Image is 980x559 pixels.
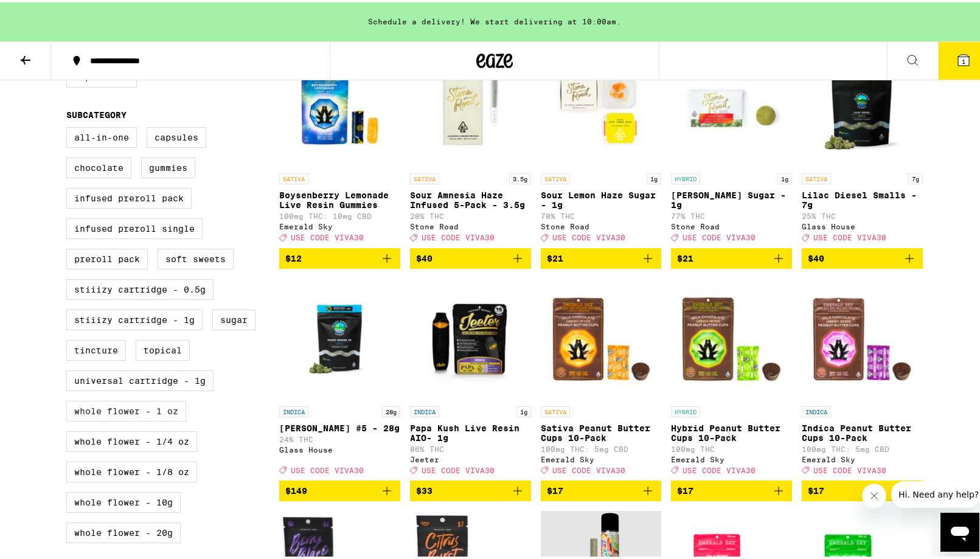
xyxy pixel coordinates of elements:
p: Sour Amnesia Haze Infused 5-Pack - 3.5g [410,188,531,207]
p: INDICA [410,404,439,415]
div: Stone Road [671,220,792,228]
img: Emerald Sky - Sativa Peanut Butter Cups 10-Pack [541,276,662,398]
a: Open page for Oreo Biscotti Sugar - 1g from Stone Road [671,43,792,245]
label: Gummies [141,155,195,176]
img: Glass House - Donny Burger #5 - 28g [279,276,400,398]
p: Boysenberry Lemonade Live Resin Gummies [279,188,400,207]
div: Stone Road [541,220,662,228]
p: Indica Peanut Butter Cups 10-Pack [802,421,923,440]
legend: Subcategory [66,108,127,117]
p: 28g [382,404,400,415]
img: Stone Road - Sour Amnesia Haze Infused 5-Pack - 3.5g [410,43,531,165]
span: USE CODE VIVA30 [552,232,625,240]
p: 86% THC [410,443,531,451]
p: Hybrid Peanut Butter Cups 10-Pack [671,421,792,440]
div: Stone Road [410,220,531,228]
p: Papa Kush Live Resin AIO- 1g [410,421,531,440]
img: Emerald Sky - Hybrid Peanut Butter Cups 10-Pack [671,276,792,398]
label: Capsules [147,125,206,145]
button: Add to bag [541,478,662,499]
span: USE CODE VIVA30 [291,464,364,472]
span: $21 [547,251,563,261]
span: $40 [808,251,824,261]
iframe: Message from company [891,479,979,505]
p: [PERSON_NAME] Sugar - 1g [671,188,792,207]
p: 1g [647,171,661,182]
span: USE CODE VIVA30 [813,232,886,240]
p: [PERSON_NAME] #5 - 28g [279,421,400,431]
p: 7g [908,171,923,182]
label: Whole Flower - 1 oz [66,398,186,419]
img: Jeeter - Papa Kush Live Resin AIO- 1g [410,276,531,398]
span: USE CODE VIVA30 [422,464,495,472]
span: $17 [677,484,693,493]
div: Emerald Sky [671,453,792,461]
p: Sativa Peanut Butter Cups 10-Pack [541,421,662,440]
a: Open page for Indica Peanut Butter Cups 10-Pack from Emerald Sky [802,276,923,478]
button: Add to bag [802,478,923,499]
button: Add to bag [410,478,531,499]
p: HYBRID [671,171,700,182]
div: Jeeter [410,453,531,461]
button: Add to bag [802,246,923,266]
span: USE CODE VIVA30 [422,232,495,240]
p: SATIVA [541,404,570,415]
p: 1g [516,404,531,415]
a: Open page for Sativa Peanut Butter Cups 10-Pack from Emerald Sky [541,276,662,478]
img: Stone Road - Sour Lemon Haze Sugar - 1g [541,43,662,165]
p: 100mg THC: 10mg CBD [279,210,400,218]
label: Preroll Pack [66,246,148,267]
span: $17 [547,484,563,493]
a: Open page for Lilac Diesel Smalls - 7g from Glass House [802,43,923,245]
p: SATIVA [410,171,439,182]
span: 1 [962,55,965,63]
span: USE CODE VIVA30 [552,464,625,472]
iframe: Button to launch messaging window [940,510,979,549]
p: SATIVA [279,171,308,182]
label: Whole Flower - 1/4 oz [66,429,197,450]
p: SATIVA [541,171,570,182]
img: Emerald Sky - Boysenberry Lemonade Live Resin Gummies [279,43,400,165]
button: Add to bag [671,246,792,266]
div: Emerald Sky [541,453,662,461]
p: Sour Lemon Haze Sugar - 1g [541,188,662,207]
button: Add to bag [410,246,531,266]
p: INDICA [802,404,831,415]
div: Emerald Sky [279,220,400,228]
label: Infused Preroll Pack [66,186,192,206]
img: Glass House - Lilac Diesel Smalls - 7g [802,43,923,165]
label: Whole Flower - 10g [66,490,181,510]
button: Add to bag [279,246,400,266]
img: Emerald Sky - Indica Peanut Butter Cups 10-Pack [802,276,923,398]
a: Open page for Sour Amnesia Haze Infused 5-Pack - 3.5g from Stone Road [410,43,531,245]
label: Topical [136,338,190,358]
p: 3.5g [509,171,531,182]
a: Open page for Hybrid Peanut Butter Cups 10-Pack from Emerald Sky [671,276,792,478]
p: SATIVA [802,171,831,182]
label: STIIIZY Cartridge - 1g [66,307,203,328]
p: 77% THC [671,210,792,218]
span: $21 [677,251,693,261]
img: Stone Road - Oreo Biscotti Sugar - 1g [671,43,792,165]
span: $33 [416,484,433,493]
div: Glass House [802,220,923,228]
p: 100mg THC: 5mg CBD [802,443,923,451]
label: Soft Sweets [158,246,234,267]
p: Lilac Diesel Smalls - 7g [802,188,923,207]
p: 1g [777,171,792,182]
span: $12 [285,251,302,261]
p: 100mg THC: 5mg CBD [541,443,662,451]
div: Glass House [279,443,400,451]
p: 78% THC [541,210,662,218]
label: Whole Flower - 1/8 oz [66,459,197,480]
label: STIIIZY Cartridge - 0.5g [66,277,214,297]
a: Open page for Papa Kush Live Resin AIO- 1g from Jeeter [410,276,531,478]
p: HYBRID [671,404,700,415]
a: Open page for Boysenberry Lemonade Live Resin Gummies from Emerald Sky [279,43,400,245]
iframe: Close message [862,481,886,505]
span: $17 [808,484,824,493]
p: INDICA [279,404,308,415]
p: 28% THC [410,210,531,218]
a: Open page for Sour Lemon Haze Sugar - 1g from Stone Road [541,43,662,245]
span: USE CODE VIVA30 [683,232,756,240]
